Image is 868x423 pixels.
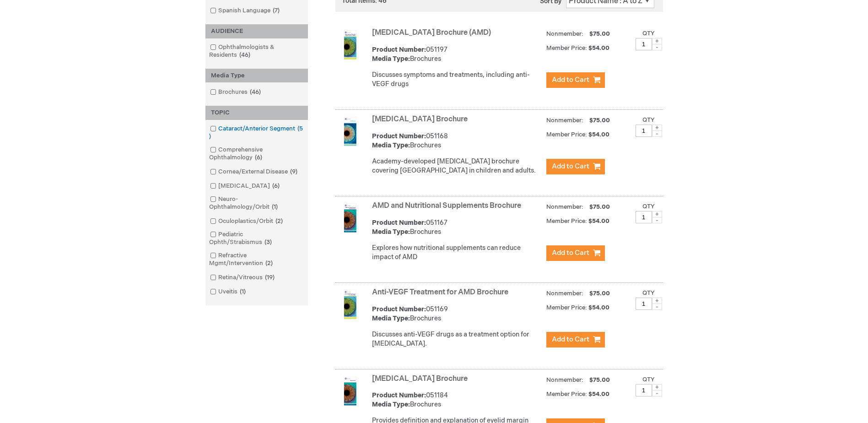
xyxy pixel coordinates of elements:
a: Cornea/External Disease9 [208,168,301,176]
span: $75.00 [588,290,611,297]
span: Add to Cart [552,76,589,84]
button: Add to Cart [546,245,605,261]
a: Brochures46 [208,88,264,97]
div: Media Type [205,69,308,83]
span: $54.00 [588,131,611,138]
strong: Media Type: [372,55,410,63]
a: Neuro-Ophthalmology/Orbit1 [208,195,306,211]
a: [MEDICAL_DATA] Brochure [372,115,468,124]
span: $75.00 [588,117,611,124]
a: Pediatric Ophth/Strabismus3 [208,230,306,247]
span: Add to Cart [552,249,589,257]
span: $75.00 [588,376,611,384]
button: Add to Cart [546,332,605,347]
span: 2 [263,260,275,267]
strong: Product Number: [372,219,426,227]
img: Blepharitis Brochure [335,376,365,406]
img: Amblyopia Brochure [335,117,365,146]
span: 6 [270,182,282,190]
span: 7 [270,7,282,14]
a: [MEDICAL_DATA] Brochure [372,374,468,383]
div: AUDIENCE [205,24,308,38]
strong: Nonmember: [546,115,583,126]
span: 1 [270,203,280,211]
strong: Product Number: [372,305,426,313]
label: Qty [642,30,655,37]
a: [MEDICAL_DATA] Brochure (AMD) [372,28,491,37]
span: $54.00 [588,304,611,311]
div: TOPIC [205,106,308,120]
strong: Member Price: [546,44,587,52]
span: $75.00 [588,203,611,211]
input: Qty [636,38,652,50]
strong: Nonmember: [546,374,583,386]
strong: Media Type: [372,315,410,322]
a: Spanish Language7 [208,6,283,15]
span: $54.00 [588,390,611,398]
span: Add to Cart [552,162,589,171]
span: $75.00 [588,30,611,38]
span: 2 [273,217,285,225]
img: Age-Related Macular Degeneration Brochure (AMD) [335,30,365,60]
button: Add to Cart [546,72,605,88]
div: 051169 Brochures [372,305,542,323]
button: Add to Cart [546,159,605,174]
p: Academy-developed [MEDICAL_DATA] brochure covering [GEOGRAPHIC_DATA] in children and adults. [372,157,542,175]
span: 6 [253,154,264,161]
input: Qty [636,384,652,396]
label: Qty [642,289,655,297]
strong: Nonmember: [546,288,583,299]
span: 3 [262,239,274,246]
span: $54.00 [588,44,611,52]
span: 5 [209,125,303,140]
a: Comprehensive Ophthalmology6 [208,146,306,162]
strong: Member Price: [546,390,587,398]
a: Anti-VEGF Treatment for AMD Brochure [372,288,508,297]
a: AMD and Nutritional Supplements Brochure [372,201,521,210]
a: Retina/Vitreous19 [208,273,278,282]
p: Discusses symptoms and treatments, including anti-VEGF drugs [372,70,542,89]
input: Qty [636,125,652,137]
div: 051168 Brochures [372,132,542,150]
span: 9 [288,168,300,175]
span: Add to Cart [552,335,589,344]
span: 1 [237,288,248,295]
a: [MEDICAL_DATA]6 [208,182,283,190]
label: Qty [642,376,655,383]
strong: Member Price: [546,217,587,225]
strong: Product Number: [372,46,426,54]
input: Qty [636,298,652,310]
strong: Product Number: [372,132,426,140]
p: Explores how nutritional supplements can reduce impact of AMD [372,244,542,262]
img: AMD and Nutritional Supplements Brochure [335,203,365,233]
img: Anti-VEGF Treatment for AMD Brochure [335,290,365,319]
label: Qty [642,116,655,124]
span: 46 [248,88,263,96]
strong: Member Price: [546,304,587,311]
a: Oculoplastics/Orbit2 [208,217,286,226]
strong: Nonmember: [546,28,583,40]
strong: Media Type: [372,401,410,408]
input: Qty [636,211,652,223]
strong: Media Type: [372,141,410,149]
a: Cataract/Anterior Segment5 [208,125,306,141]
a: Uveitis1 [208,287,249,296]
strong: Media Type: [372,228,410,236]
span: 46 [237,51,253,59]
strong: Member Price: [546,131,587,138]
a: Ophthalmologists & Residents46 [208,43,306,60]
div: 051197 Brochures [372,45,542,64]
div: 051184 Brochures [372,391,542,409]
div: 051167 Brochures [372,218,542,237]
strong: Product Number: [372,391,426,399]
label: Qty [642,203,655,210]
a: Refractive Mgmt/Intervention2 [208,251,306,268]
span: 19 [263,274,277,281]
strong: Nonmember: [546,201,583,213]
span: $54.00 [588,217,611,225]
div: Discusses anti-VEGF drugs as a treatment option for [MEDICAL_DATA]. [372,330,542,348]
